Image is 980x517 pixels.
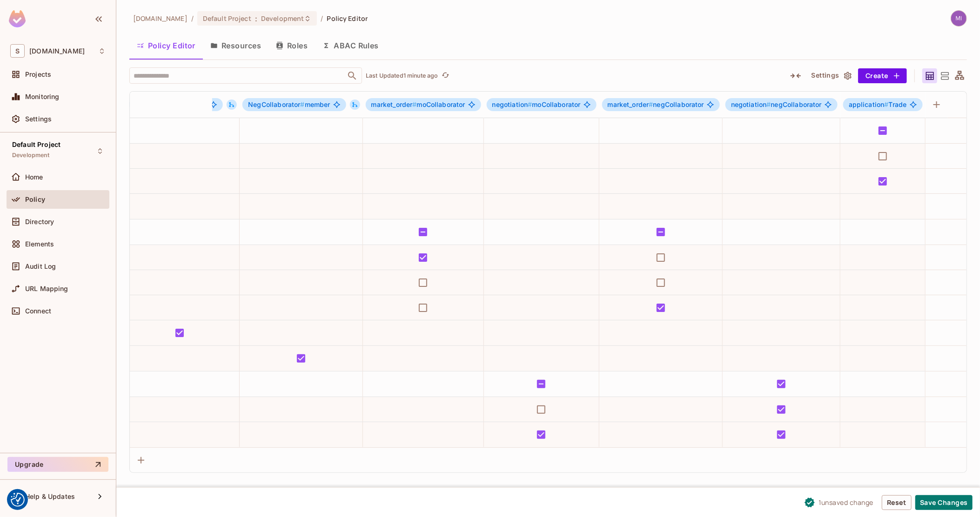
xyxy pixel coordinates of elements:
[25,307,51,315] span: Connect
[315,34,386,57] button: ABAC Rules
[438,70,451,81] span: Refresh is not available in edit mode.
[301,100,305,108] span: #
[858,68,907,83] button: Create
[7,457,108,472] button: Upgrade
[767,100,771,108] span: #
[321,14,323,23] li: /
[10,44,25,58] span: S
[25,263,56,270] span: Audit Log
[731,101,822,108] span: negCollaborator
[12,152,50,159] span: Development
[843,98,923,111] span: application#Trade
[442,71,450,80] span: refresh
[731,100,771,108] span: negotiation
[725,98,838,111] span: negotiation#negCollaborator
[25,115,52,123] span: Settings
[808,68,854,83] button: Settings
[608,101,704,108] span: negCollaborator
[602,98,720,111] span: market_order#negCollaborator
[25,285,68,292] span: URL Mapping
[261,14,304,23] span: Development
[882,495,912,510] button: Reset
[327,14,368,23] span: Policy Editor
[12,141,60,148] span: Default Project
[129,34,203,57] button: Policy Editor
[915,495,973,510] button: Save Changes
[487,98,597,111] span: negotiation#moCollaborator
[371,100,417,108] span: market_order
[25,218,54,225] span: Directory
[25,240,54,248] span: Elements
[951,11,967,26] img: michal.wojcik@testshipping.com
[248,101,330,108] span: member
[25,196,45,203] span: Policy
[248,100,304,108] span: NegCollaborator
[191,14,194,23] li: /
[492,100,532,108] span: negotiation
[413,100,417,108] span: #
[25,173,43,181] span: Home
[819,497,874,507] span: 1 unsaved change
[9,10,26,27] img: SReyMgAAAABJRU5ErkJggg==
[885,100,889,108] span: #
[492,101,581,108] span: moCollaborator
[346,69,359,82] button: Open
[649,100,653,108] span: #
[608,100,653,108] span: market_order
[203,34,268,57] button: Resources
[29,47,85,55] span: Workspace: sea.live
[203,14,251,23] span: Default Project
[133,14,188,23] span: the active workspace
[25,493,75,500] span: Help & Updates
[242,98,346,111] span: NegCollaborator#member
[11,493,25,507] img: Revisit consent button
[371,101,465,108] span: moCollaborator
[366,98,481,111] span: market_order#moCollaborator
[366,72,438,80] p: Last Updated 1 minute ago
[11,493,25,507] button: Consent Preferences
[849,101,907,108] span: Trade
[25,71,51,78] span: Projects
[255,15,258,22] span: :
[268,34,315,57] button: Roles
[528,100,532,108] span: #
[25,93,60,100] span: Monitoring
[849,100,889,108] span: application
[440,70,451,81] button: refresh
